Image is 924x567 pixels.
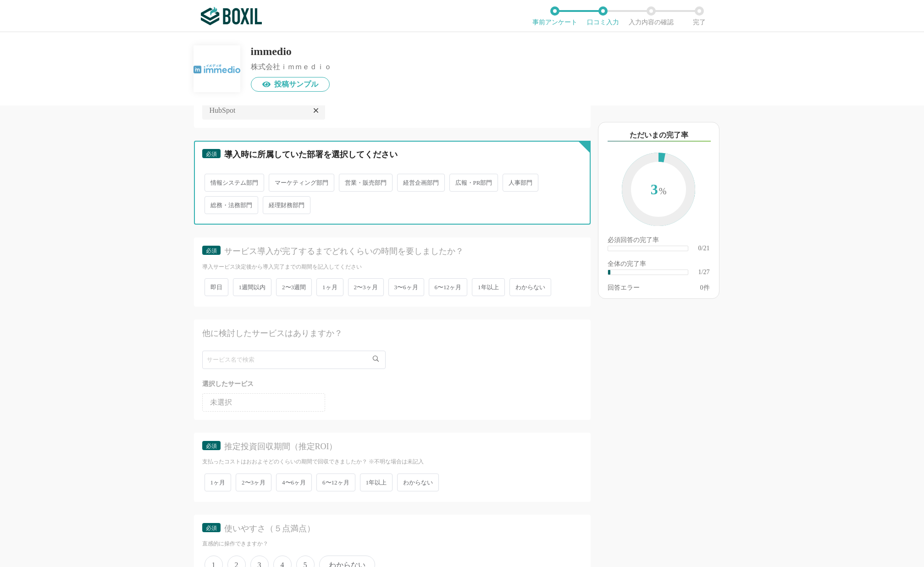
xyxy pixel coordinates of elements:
[397,174,445,192] span: 経営企画部門
[210,107,236,114] span: HubSpot
[224,523,566,534] div: 使いやすさ（５点満点）
[205,174,264,192] span: 情報システム部門
[236,473,271,491] span: 2〜3ヶ月
[202,458,582,466] div: 支払ったコストはおおよそどのくらいの期間で回収できましたか？ ※不明な場合は未記入
[531,6,579,26] li: 事前アンケート
[388,278,424,296] span: 3〜6ヶ月
[608,261,710,269] div: 全体の完了率
[233,278,272,296] span: 1週間以内
[206,151,217,157] span: 必須
[263,196,310,214] span: 経理財務部門
[608,270,610,275] div: ​
[631,162,686,219] span: 3
[503,174,538,192] span: 人事部門
[700,285,710,291] div: 件
[360,473,393,491] span: 1年以上
[224,246,566,257] div: サービス導入が完了するまでどれくらいの時間を要しましたか？
[608,237,710,245] div: 必須回答の完了率
[224,441,566,452] div: 推定投資回収期間（推定ROI）
[276,473,312,491] span: 4〜6ヶ月
[202,351,386,369] input: サービス名で検索
[276,278,312,296] span: 2〜3週間
[397,473,439,491] span: わからない
[205,196,258,214] span: 総務・法務部門
[316,278,343,296] span: 1ヶ月
[698,245,710,252] div: 0/21
[698,269,710,275] div: 1/27
[659,186,667,196] span: %
[608,285,640,291] div: 回答エラー
[608,130,711,142] div: ただいまの完了率
[251,63,332,71] div: 株式会社ｉｍｍｅｄｉｏ
[206,525,217,531] span: 必須
[675,6,724,26] li: 完了
[269,174,334,192] span: マーケティング部門
[205,278,228,296] span: 即日
[210,399,232,406] span: 未選択
[274,81,318,88] span: 投稿サンプル
[339,174,393,192] span: 営業・販売部門
[429,278,468,296] span: 6〜12ヶ月
[449,174,498,192] span: 広報・PR部門
[472,278,505,296] span: 1年以上
[348,278,384,296] span: 2〜3ヶ月
[224,149,566,160] div: 導入時に所属していた部署を選択してください
[251,46,332,57] div: immedio
[206,443,217,449] span: 必須
[627,6,675,26] li: 入力内容の確認
[202,540,582,548] div: 直感的に操作できますか？
[201,7,262,25] img: ボクシルSaaS_ロゴ
[202,378,582,390] div: 選択したサービス
[202,328,544,339] div: 他に検討したサービスはありますか？
[202,263,582,271] div: 導入サービス決定後から導入完了までの期間を記入してください
[205,473,232,491] span: 1ヶ月
[579,6,627,26] li: 口コミ入力
[316,473,355,491] span: 6〜12ヶ月
[206,248,217,254] span: 必須
[509,278,551,296] span: わからない
[700,284,703,291] span: 0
